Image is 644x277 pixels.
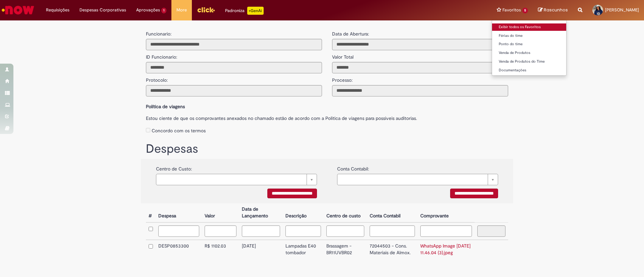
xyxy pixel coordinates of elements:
th: # [146,203,156,222]
span: [PERSON_NAME] [605,7,639,13]
span: Rascunhos [544,7,568,13]
a: Limpar campo {0} [156,174,317,185]
td: DESP0853300 [156,240,202,259]
img: click_logo_yellow_360x200.png [197,5,215,15]
td: WhatsApp Image [DATE] 11.46.04 (3).jpeg [418,240,475,259]
b: Política de viagens [146,103,185,110]
h1: Despesas [146,142,508,156]
label: Centro de Custo: [156,162,192,172]
label: Valor Total [332,50,354,60]
td: Brassagem - BR11UVBR02 [324,240,367,259]
a: Ponto do time [492,41,566,48]
p: +GenAi [247,7,264,15]
td: Lampadas E40 tombador [283,240,324,259]
label: ID Funcionario: [146,50,177,60]
a: WhatsApp Image [DATE] 11.46.04 (3).jpeg [420,243,471,256]
td: [DATE] [239,240,283,259]
th: Data de Lançamento [239,203,283,222]
span: Despesas Corporativas [79,7,126,13]
th: Despesa [156,203,202,222]
label: Concordo com os termos [152,127,206,134]
a: Rascunhos [538,7,568,13]
th: Valor [202,203,239,222]
span: 1 [161,8,166,13]
th: Comprovante [418,203,475,222]
a: Limpar campo {0} [337,174,498,185]
th: Centro de custo [324,203,367,222]
span: 5 [522,8,528,13]
span: More [176,7,187,13]
label: Estou ciente de que os comprovantes anexados no chamado estão de acordo com a Politica de viagens... [146,112,508,122]
img: ServiceNow [1,3,35,17]
a: Venda de Produtos do Time [492,58,566,65]
a: Férias do time [492,32,566,40]
label: Data de Abertura: [332,30,369,37]
td: 72044503 - Cons. Materiais de Almox. [367,240,418,259]
a: Documentações [492,67,566,74]
label: Conta Contabil: [337,162,369,172]
div: Padroniza [225,7,264,15]
label: Processo: [332,73,353,83]
a: Venda de Produtos [492,49,566,57]
td: R$ 1102.03 [202,240,239,259]
label: Protocolo: [146,73,168,83]
span: Aprovações [136,7,160,13]
span: Requisições [46,7,69,13]
a: Exibir todos os Favoritos [492,23,566,31]
th: Descrição [283,203,324,222]
ul: Favoritos [492,20,567,76]
span: Favoritos [502,7,521,13]
th: Conta Contabil [367,203,418,222]
label: Funcionario: [146,30,171,37]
